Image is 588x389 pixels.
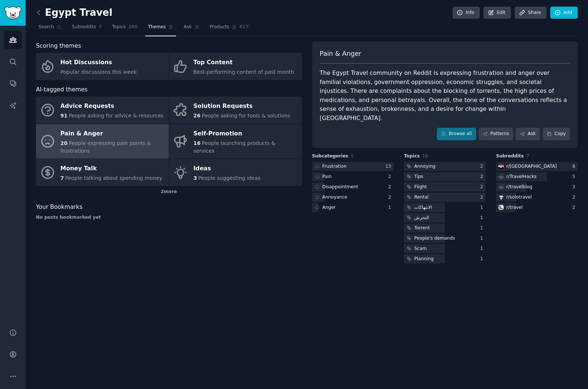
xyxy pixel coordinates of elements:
[414,246,427,252] div: Scam
[388,204,394,211] div: 1
[4,7,21,19] img: GummySearch logo
[388,174,394,180] div: 2
[572,174,578,180] div: 5
[480,184,486,190] div: 2
[169,159,302,186] a: Ideas3People suggesting ideas
[36,186,302,198] div: 2 more
[193,163,260,175] div: Ideas
[479,128,513,140] a: Patterns
[36,124,169,159] a: Pain & Anger20People expressing pain points & frustrations
[572,163,578,170] div: 8
[414,163,435,170] div: Annoying
[496,162,578,171] a: Egyptr/[GEOGRAPHIC_DATA]8
[148,24,166,30] span: Themes
[72,24,96,30] span: Subreddits
[414,204,432,211] div: الانتهاكات
[404,244,486,253] a: Scam1
[498,164,504,169] img: Egypt
[322,204,336,211] div: Anger
[193,69,294,75] span: Best-performing content of past month
[312,193,394,202] a: Annoyance2
[496,203,578,212] a: travelr/travel2
[61,175,64,181] span: 7
[128,24,138,30] span: 200
[39,24,54,30] span: Search
[480,225,486,232] div: 1
[404,162,486,171] a: Annoying2
[61,140,151,154] span: People expressing pain points & frustrations
[65,175,162,181] span: People talking about spending money
[312,182,394,192] a: Disappointment2
[422,153,428,159] span: 10
[506,163,557,170] div: r/ [GEOGRAPHIC_DATA]
[207,21,251,36] a: Products617
[322,163,347,170] div: Frustration
[145,21,176,36] a: Themes
[198,175,261,181] span: People suggesting ideas
[99,24,102,30] span: 7
[480,204,486,211] div: 1
[496,153,524,160] span: Subreddits
[61,113,67,119] span: 91
[112,24,125,30] span: Topics
[193,128,298,139] div: Self-Promotion
[480,174,486,180] div: 2
[404,182,486,192] a: Flight2
[193,113,200,119] span: 26
[36,203,83,212] span: Your Bookmarks
[193,57,294,69] div: Top Content
[543,128,570,140] button: Copy
[506,194,532,201] div: r/ solotravel
[498,205,504,210] img: travel
[312,203,394,212] a: Anger1
[193,101,290,112] div: Solution Requests
[414,225,430,232] div: Torrent
[483,7,511,19] a: Edit
[322,184,358,190] div: Disappointment
[388,184,394,190] div: 2
[516,128,540,140] a: Ask
[480,246,486,252] div: 1
[572,184,578,190] div: 3
[169,124,302,159] a: Self-Promotion16People launching products & services
[240,24,249,30] span: 617
[36,85,88,94] span: AI-tagged themes
[572,204,578,211] div: 2
[404,153,420,160] span: Topics
[414,174,423,180] div: Tips
[109,21,140,36] a: Topics200
[480,194,486,201] div: 2
[414,194,428,201] div: Rental
[404,234,486,243] a: People's demands1
[572,194,578,201] div: 2
[386,163,394,170] div: 13
[498,194,504,200] img: solotravel
[351,153,354,159] span: 5
[61,57,137,69] div: Hot Discussions
[550,7,578,19] a: Add
[414,235,455,242] div: People's demands
[61,101,164,112] div: Advice Requests
[36,97,169,124] a: Advice Requests91People asking for advice & resources
[193,140,275,154] span: People launching products & services
[36,159,169,186] a: Money Talk7People talking about spending money
[169,97,302,124] a: Solution Requests26People asking for tools & solutions
[480,256,486,262] div: 1
[61,163,162,175] div: Money Talk
[404,254,486,263] a: Planning1
[515,7,546,19] a: Share
[193,175,197,181] span: 3
[404,223,486,233] a: Torrent1
[36,21,64,36] a: Search
[480,215,486,221] div: 1
[404,203,486,212] a: الانتهاكات1
[404,193,486,202] a: Rental2
[322,174,332,180] div: Pain
[36,41,81,51] span: Scoring themes
[61,140,67,146] span: 20
[496,182,578,192] a: r/travelblog3
[496,193,578,202] a: solotravelr/solotravel2
[61,69,137,75] span: Popular discussions this week
[36,53,169,80] a: Hot DiscussionsPopular discussions this week
[320,49,361,58] span: Pain & Anger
